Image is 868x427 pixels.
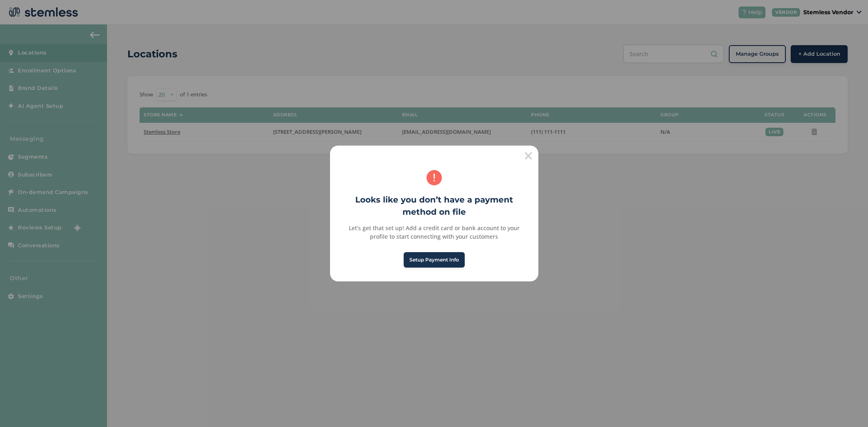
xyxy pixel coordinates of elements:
h2: Looks like you don’t have a payment method on file [330,194,538,218]
div: Let’s get that set up! Add a credit card or bank account to your profile to start connecting with... [339,224,529,241]
button: Setup Payment Info [404,252,465,268]
button: Close this dialog [519,146,538,165]
iframe: Chat Widget [827,388,868,427]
